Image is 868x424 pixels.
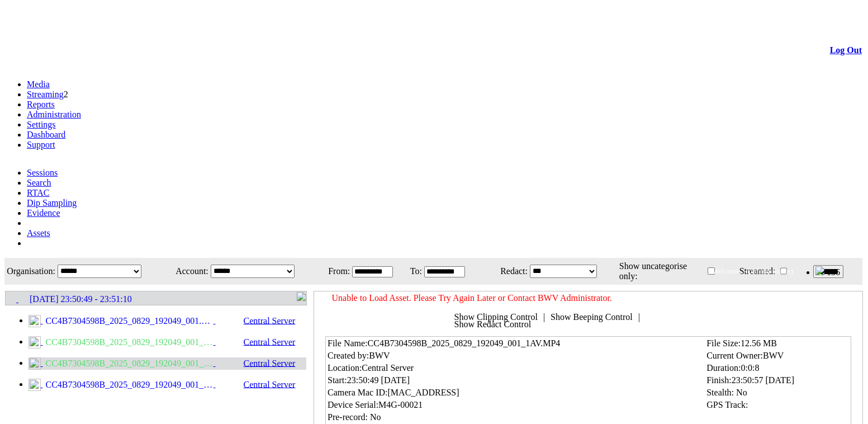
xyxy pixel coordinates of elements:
[29,358,301,368] a: CC4B7304598B_2025_0829_192049_001_1AV.MP4 Central Server
[27,130,65,139] a: Dashboard
[454,319,532,329] span: Show Redact Control
[815,266,824,275] img: bell25.png
[327,399,705,411] td: Device Serial:
[347,375,410,385] span: 23:50:49 [DATE]
[378,400,423,409] span: M4G-00021
[216,380,301,389] span: Central Server
[741,338,777,348] span: 12.56 MB
[30,294,132,304] span: [DATE] 23:50:49 - 23:51:10
[27,198,77,208] a: Dip Sampling
[43,337,214,347] span: CC4B7304598B_2025_0829_192049_001_1A.m4a
[29,337,301,346] a: CC4B7304598B_2025_0829_192049_001_1A.m4a Central Server
[29,336,41,348] img: audioclip24.svg
[166,259,209,284] td: Account:
[388,388,459,397] span: [MAC_ADDRESS]
[370,412,381,422] span: No
[706,350,850,361] td: Current Owner:
[706,375,850,386] td: Finish:
[706,362,850,374] td: Duration:
[478,259,528,284] td: Redact:
[27,89,64,99] a: Streaming
[406,259,422,284] td: To:
[327,350,705,361] td: Created by:
[27,79,50,89] a: Media
[27,120,56,129] a: Settings
[543,312,545,322] span: |
[6,259,56,284] td: Organisation:
[827,267,840,277] span: 136
[454,312,538,322] span: Show Clipping Control
[27,140,55,149] a: Support
[327,375,705,386] td: Start:
[29,379,301,389] a: CC4B7304598B_2025_0829_192049_001_1AV_R1.MP4 Central Server
[27,110,81,119] a: Administration
[27,188,49,197] a: RTAC
[64,89,68,99] span: 2
[27,228,50,238] a: Assets
[706,399,850,411] td: GPS Track:
[43,359,214,369] span: CC4B7304598B_2025_0829_192049_001_1AV.MP4
[706,388,734,397] span: Stealth:
[29,315,41,327] img: video24_pre.svg
[369,351,390,360] span: BWV
[29,379,41,391] img: R_regular.svg
[830,45,862,55] a: Log Out
[736,388,747,397] span: No
[327,338,705,349] td: File Name:
[328,412,368,422] span: Pre-record:
[27,208,60,218] a: Evidence
[29,315,301,325] a: CC4B7304598B_2025_0829_192049_001.MP4 Central Server
[297,292,306,301] img: R_Indication.svg
[216,316,301,326] span: Central Server
[43,316,214,326] span: CC4B7304598B_2025_0829_192049_001.MP4
[331,293,611,303] label: Unable to Load Asset. Please Try Again Later or Contact BWV Administrator.
[27,100,55,109] a: Reports
[43,380,214,390] span: CC4B7304598B_2025_0829_192049_001_1AV_R1.MP4
[741,363,759,373] span: 0:0:8
[732,375,794,385] span: 23:50:57 [DATE]
[216,337,301,347] span: Central Server
[638,312,640,322] span: |
[6,292,306,304] a: [DATE] 23:50:49 - 23:51:10
[27,168,58,177] a: Sessions
[327,362,705,374] td: Location:
[29,357,41,370] img: videoclip24.svg
[368,338,561,348] span: CC4B7304598B_2025_0829_192049_001_1AV.MP4
[27,178,51,187] a: Search
[713,267,793,275] span: Welcome, - (Administrator)
[216,359,301,368] span: Central Server
[327,387,705,398] td: Camera Mac ID:
[321,259,350,284] td: From:
[619,261,687,281] span: Show uncategorise only:
[551,312,633,322] span: Show Beeping Control
[763,351,784,360] span: BWV
[362,363,414,373] span: Central Server
[706,338,850,349] td: File Size:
